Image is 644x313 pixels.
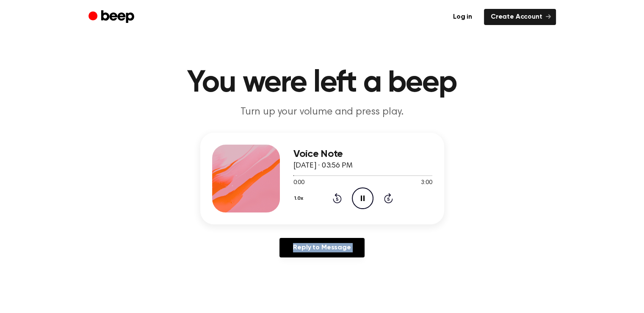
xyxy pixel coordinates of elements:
h1: You were left a beep [105,68,539,98]
p: Turn up your volume and press play. [160,105,485,119]
a: Beep [88,9,136,25]
button: 1.0x [293,191,307,206]
a: Log in [446,9,479,25]
a: Create Account [484,9,556,25]
h3: Voice Note [293,148,432,160]
span: 3:00 [421,179,432,187]
span: [DATE] · 03:56 PM [293,162,353,170]
a: Reply to Message [279,238,364,257]
span: 0:00 [293,179,304,187]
